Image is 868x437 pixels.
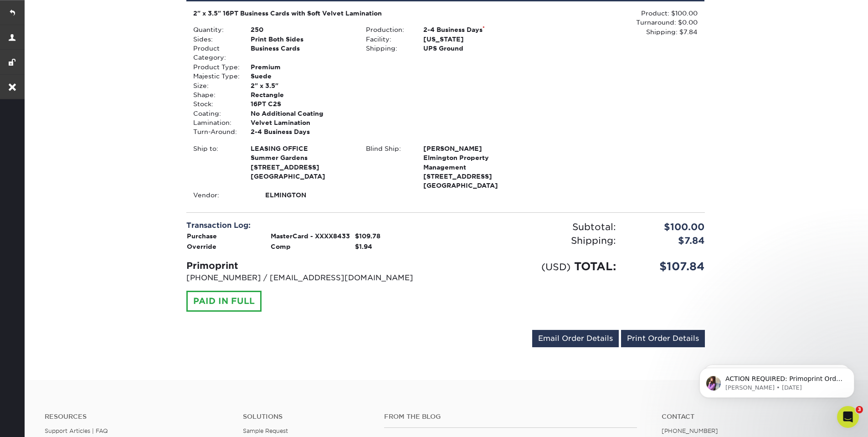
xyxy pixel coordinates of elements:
[623,258,712,275] div: $107.84
[186,127,244,136] div: Turn-Around:
[856,406,863,413] span: 3
[423,144,525,190] strong: [GEOGRAPHIC_DATA]
[258,190,359,200] div: ELMINGTON
[416,35,532,44] div: [US_STATE]
[186,259,439,272] div: Primoprint
[662,413,846,421] a: Contact
[244,118,359,127] div: Velvet Lamination
[186,72,244,81] div: Majestic Type:
[446,234,623,247] div: Shipping:
[186,90,244,99] div: Shape:
[623,234,712,247] div: $7.84
[359,25,416,34] div: Production:
[244,109,359,118] div: No Additional Coating
[186,62,244,72] div: Product Type:
[355,232,380,240] strong: $109.78
[355,243,372,250] strong: $1.94
[686,349,868,412] iframe: Intercom notifications message
[423,144,525,153] span: [PERSON_NAME]
[186,99,244,108] div: Stock:
[359,144,416,190] div: Blind Ship:
[244,25,359,34] div: 250
[186,109,244,118] div: Coating:
[359,35,416,44] div: Facility:
[186,190,258,200] div: Vendor:
[271,232,350,240] strong: MasterCard - XXXX8433
[243,427,288,434] a: Sample Request
[45,413,229,421] h4: Resources
[621,330,705,347] a: Print Order Details
[251,153,352,162] span: Summer Gardens
[251,163,352,172] span: [STREET_ADDRESS]
[244,62,359,72] div: Premium
[186,272,439,283] p: [PHONE_NUMBER] / [EMAIL_ADDRESS][DOMAIN_NAME]
[186,81,244,90] div: Size:
[532,330,619,347] a: Email Order Details
[186,118,244,127] div: Lamination:
[244,99,359,108] div: 16PT C2S
[186,144,244,181] div: Ship to:
[837,406,859,428] iframe: Intercom live chat
[244,127,359,136] div: 2-4 Business Days
[187,232,217,240] strong: Purchase
[662,427,718,434] a: [PHONE_NUMBER]
[244,35,359,44] div: Print Both Sides
[244,44,359,62] div: Business Cards
[251,144,352,180] strong: [GEOGRAPHIC_DATA]
[244,90,359,99] div: Rectangle
[243,413,371,421] h4: Solutions
[271,243,291,250] strong: Comp
[446,220,623,234] div: Subtotal:
[45,427,108,434] a: Support Articles | FAQ
[384,413,637,421] h4: From the Blog
[532,9,698,36] div: Product: $100.00 Turnaround: $0.00 Shipping: $7.84
[244,72,359,81] div: Suede
[193,9,525,18] div: 2" x 3.5" 16PT Business Cards with Soft Velvet Lamination
[623,220,712,234] div: $100.00
[186,291,262,312] div: PAID IN FULL
[186,35,244,44] div: Sides:
[359,44,416,53] div: Shipping:
[244,81,359,90] div: 2" x 3.5"
[187,243,216,250] strong: Override
[186,220,439,231] div: Transaction Log:
[423,153,525,172] span: Elmington Property Management
[251,144,352,153] span: LEASING OFFICE
[416,44,532,53] div: UPS Ground
[186,44,244,62] div: Product Category:
[541,261,570,272] small: (USD)
[186,25,244,34] div: Quantity:
[574,260,616,273] span: TOTAL:
[423,172,525,181] span: [STREET_ADDRESS]
[416,25,532,34] div: 2-4 Business Days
